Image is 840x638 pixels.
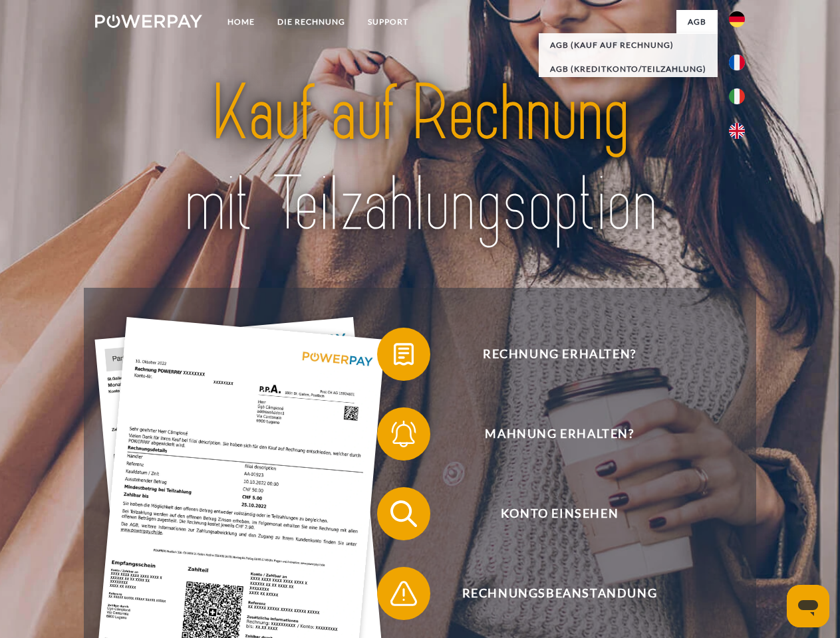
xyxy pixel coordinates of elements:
img: qb_warning.svg [387,577,420,610]
span: Rechnungsbeanstandung [396,567,722,620]
button: Mahnung erhalten? [377,407,723,461]
a: Home [216,10,266,34]
button: Konto einsehen [377,487,723,540]
span: Rechnung erhalten? [396,328,722,381]
img: en [729,123,745,139]
img: title-powerpay_de.svg [127,64,713,255]
span: Mahnung erhalten? [396,407,722,461]
img: it [729,88,745,104]
a: SUPPORT [356,10,420,34]
iframe: Schaltfläche zum Öffnen des Messaging-Fensters [787,585,829,627]
img: qb_search.svg [387,497,420,530]
a: AGB (Kreditkonto/Teilzahlung) [539,57,718,81]
span: Konto einsehen [396,487,722,540]
a: agb [676,10,718,34]
button: Rechnung erhalten? [377,328,723,381]
img: logo-powerpay-white.svg [95,15,202,28]
button: Rechnungsbeanstandung [377,567,723,620]
img: qb_bell.svg [387,417,420,451]
img: de [729,11,745,27]
a: AGB (Kauf auf Rechnung) [539,33,718,57]
a: DIE RECHNUNG [266,10,356,34]
img: fr [729,54,745,70]
img: qb_bill.svg [387,338,420,371]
